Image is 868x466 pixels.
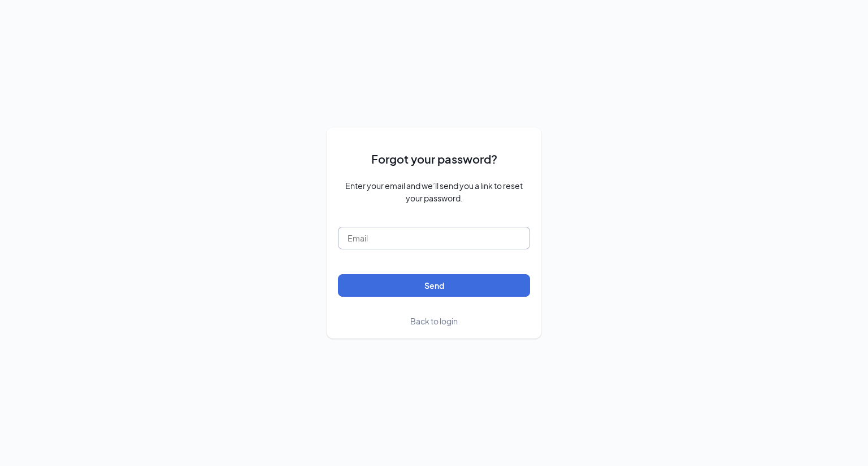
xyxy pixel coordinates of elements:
[338,227,530,249] input: Email
[338,179,530,204] span: Enter your email and we’ll send you a link to reset your password.
[410,316,458,326] span: Back to login
[410,315,458,327] a: Back to login
[338,274,530,297] button: Send
[371,150,497,168] span: Forgot your password?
